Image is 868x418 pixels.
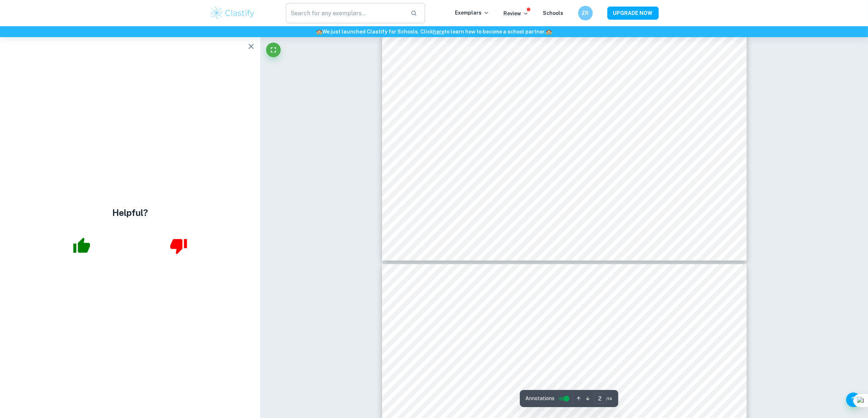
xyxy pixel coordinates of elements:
a: Schools [543,10,564,16]
h6: We just launched Clastify for Schools. Click to learn how to become a school partner. [1,28,867,36]
button: ZR [578,6,593,20]
span: 🏫 [316,29,322,35]
span: / 14 [607,395,612,402]
button: Fullscreen [266,43,281,57]
h6: ZR [581,9,589,17]
img: Clastify logo [210,6,256,20]
p: Exemplars [455,9,489,17]
span: 🏫 [546,29,552,35]
button: Help and Feedback [846,393,861,407]
h4: Helpful? [112,206,148,219]
span: Annotations [526,395,555,402]
a: here [433,29,444,35]
button: UPGRADE NOW [607,7,659,20]
input: Search for any exemplars... [286,3,405,23]
p: Review [504,9,529,17]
